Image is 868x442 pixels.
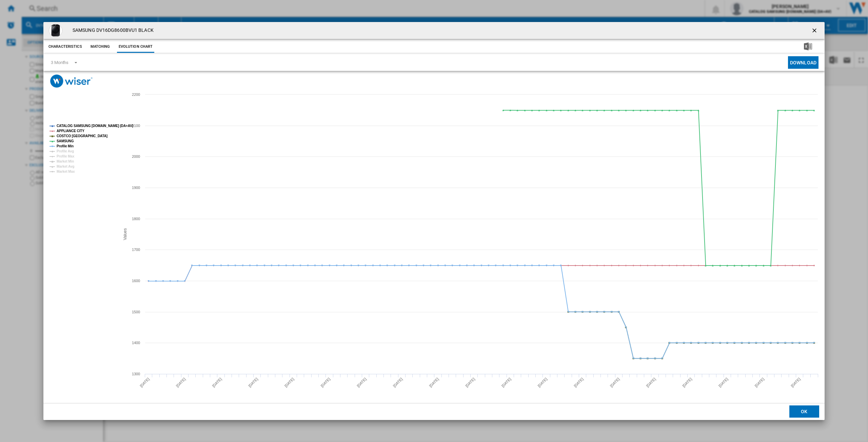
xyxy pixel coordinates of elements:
[284,377,295,388] tspan: [DATE]
[132,154,140,159] tspan: 2000
[754,377,765,388] tspan: [DATE]
[57,149,74,153] tspan: Profile Avg
[51,60,68,65] div: 3 Months
[537,377,548,388] tspan: [DATE]
[57,165,74,168] tspan: Market Avg
[392,377,403,388] tspan: [DATE]
[57,129,84,133] tspan: APPLIANCE CITY
[793,41,823,53] button: Download in Excel
[356,377,367,388] tspan: [DATE]
[47,41,84,53] button: Characteristics
[320,377,331,388] tspan: [DATE]
[69,27,154,34] h4: SAMSUNG DV16DG8600BVU1 BLACK
[123,228,127,240] tspan: Values
[139,377,150,388] tspan: [DATE]
[57,144,74,148] tspan: Profile Min
[573,377,584,388] tspan: [DATE]
[49,24,62,37] img: DV16DG8600BV.png
[501,377,512,388] tspan: [DATE]
[57,124,133,128] tspan: CATALOG SAMSUNG [DOMAIN_NAME] (DA+AV)
[465,377,476,388] tspan: [DATE]
[132,92,140,97] tspan: 2200
[57,139,74,143] tspan: SAMSUNG
[790,377,801,388] tspan: [DATE]
[811,27,819,35] ng-md-icon: getI18NText('BUTTONS.CLOSE_DIALOG')
[132,279,140,283] tspan: 1600
[609,377,620,388] tspan: [DATE]
[50,75,93,88] img: logo_wiser_300x94.png
[132,186,140,190] tspan: 1900
[132,217,140,221] tspan: 1800
[211,377,222,388] tspan: [DATE]
[804,42,812,50] img: excel-24x24.png
[117,41,155,53] button: Evolution chart
[57,154,75,158] tspan: Profile Max
[132,341,140,345] tspan: 1400
[132,248,140,252] tspan: 1700
[132,372,140,376] tspan: 1300
[808,24,822,37] button: getI18NText('BUTTONS.CLOSE_DIALOG')
[57,170,75,173] tspan: Market Max
[789,405,819,418] button: OK
[428,377,439,388] tspan: [DATE]
[57,134,107,138] tspan: COSTCO [GEOGRAPHIC_DATA]
[788,56,818,69] button: Download
[85,41,115,53] button: Matching
[43,22,825,420] md-dialog: Product popup
[248,377,259,388] tspan: [DATE]
[132,310,140,314] tspan: 1500
[645,377,656,388] tspan: [DATE]
[175,377,186,388] tspan: [DATE]
[682,377,693,388] tspan: [DATE]
[718,377,729,388] tspan: [DATE]
[57,160,74,163] tspan: Market Min
[132,124,140,128] tspan: 2100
